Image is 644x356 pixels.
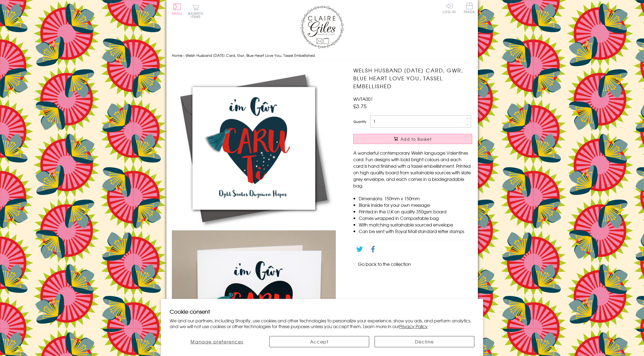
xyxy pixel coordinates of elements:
[353,96,373,102] span: WVTA001
[172,53,182,58] a: Home
[170,308,474,315] h2: Cookie consent
[359,202,472,208] li: Blank inside for your own message
[401,136,432,142] span: Add to Basket
[172,66,336,230] img: Welsh Husband Valentine's Day Card, Gwr, Blue Heart Love You, Tassel Embellished
[172,50,472,61] nav: breadcrumbs
[443,3,456,13] a: Log In
[359,228,472,234] li: Can be sent with Royal Mail standard letter stamps
[353,149,472,189] p: A wonderful contemporary Welsh language Valentines card. Fun designs with bold bright colours and...
[172,11,183,16] span: Menu
[353,102,367,110] span: £3.75
[464,3,475,13] span: Trade
[188,4,203,18] button: Basket0 items
[353,66,472,90] h1: Welsh Husband [DATE] Card, Gwr, Blue Heart Love You, Tassel Embellished
[172,4,183,15] button: Menu
[183,53,184,58] span: ›
[375,336,474,347] button: Decline
[399,323,428,329] a: Privacy Policy
[170,336,264,347] button: Manage preferences
[190,338,243,345] span: Manage preferences
[353,119,366,124] label: Quantity
[359,195,472,202] li: Dimensions: 150mm x 150mm
[353,134,472,144] button: Add to Basket
[170,318,474,329] p: We and our partners, including Shopify, use cookies and other technologies to personalize your ex...
[464,3,475,14] a: Trade
[186,53,315,58] span: Welsh Husband [DATE] Card, Gwr, Blue Heart Love You, Tassel Embellished
[359,215,472,221] li: Comes wrapped in Compostable bag
[269,336,369,347] button: Accept
[359,208,472,215] li: Printed in the U.K on quality 350gsm board
[358,261,411,267] a: Go back to the collection
[191,11,203,19] span: 0 items
[300,5,344,49] img: Claire Giles Greetings Cards
[359,221,472,228] li: With matching sustainable sourced envelope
